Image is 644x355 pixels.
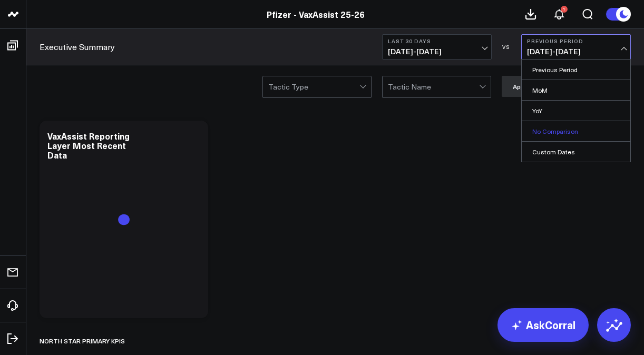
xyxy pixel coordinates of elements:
[388,38,486,44] b: Last 30 Days
[522,60,630,80] a: Previous Period
[521,34,631,60] button: Previous Period[DATE]-[DATE]
[522,142,630,162] a: Custom Dates
[522,121,630,141] a: No Comparison
[502,76,561,97] button: Apply Filters
[388,47,486,56] span: [DATE] - [DATE]
[561,6,568,13] div: 1
[40,329,125,353] div: North Star Primary KPIs
[522,101,630,121] a: YoY
[40,41,115,53] a: Executive Summary
[527,38,625,44] b: Previous Period
[497,308,589,342] a: AskCorral
[47,130,130,161] div: VaxAssist Reporting Layer Most Recent Data
[497,44,516,50] div: VS
[267,8,365,20] a: Pfizer - VaxAssist 25-26
[522,80,630,100] a: MoM
[527,47,625,56] span: [DATE] - [DATE]
[382,34,492,60] button: Last 30 Days[DATE]-[DATE]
